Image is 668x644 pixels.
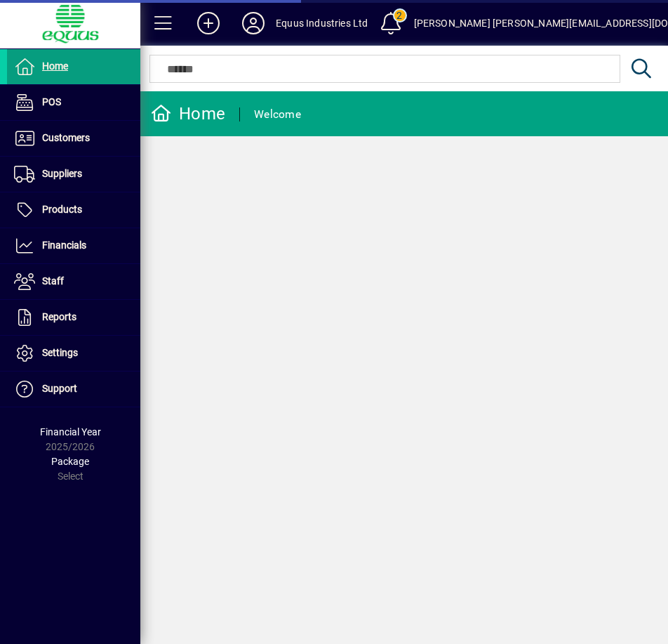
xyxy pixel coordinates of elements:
[7,157,140,192] a: Suppliers
[7,300,140,335] a: Reports
[42,204,82,215] span: Products
[42,168,82,179] span: Suppliers
[231,11,276,36] button: Profile
[254,103,301,126] div: Welcome
[42,239,86,251] span: Financials
[151,103,225,125] div: Home
[42,60,68,72] span: Home
[42,311,76,322] span: Reports
[42,347,78,358] span: Settings
[42,96,61,107] span: POS
[7,192,140,228] a: Products
[186,11,231,36] button: Add
[40,426,101,438] span: Financial Year
[42,132,90,143] span: Customers
[7,372,140,407] a: Support
[7,336,140,371] a: Settings
[42,383,77,394] span: Support
[7,85,140,120] a: POS
[276,12,368,34] div: Equus Industries Ltd
[7,121,140,156] a: Customers
[42,275,64,287] span: Staff
[7,228,140,263] a: Financials
[51,456,89,467] span: Package
[7,264,140,299] a: Staff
